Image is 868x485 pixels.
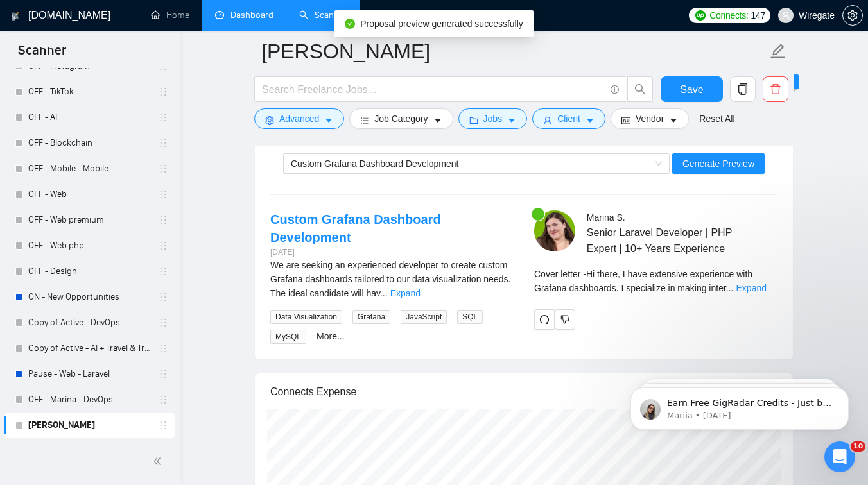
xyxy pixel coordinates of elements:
[534,269,752,293] span: Cover letter - Hi there, I have extensive experience with Grafana dashboards. I specialize in mak...
[824,441,855,472] iframe: Intercom live chat
[28,361,150,387] a: Pause - Web - Laravel
[457,310,483,324] span: SQL
[360,19,523,29] span: Proposal preview generated successfully
[299,10,347,21] a: searchScanner
[28,79,150,105] a: OFF - TikTok
[158,112,168,123] span: holder
[763,76,788,102] button: delete
[557,112,580,126] span: Client
[380,288,388,298] span: ...
[254,108,344,129] button: settingAdvancedcaret-down
[28,310,150,336] a: Copy of Active - DevOps
[153,455,166,468] span: double-left
[560,314,569,325] span: dislike
[695,10,706,21] img: upwork-logo.png
[28,233,150,259] a: OFF - Web php
[11,6,20,26] img: logo
[709,8,748,22] span: Connects:
[158,369,168,379] span: holder
[349,108,453,129] button: barsJob Categorycaret-down
[555,309,575,330] button: dislike
[28,336,150,361] a: Copy of Active - AI + Travel & Transportation
[28,156,150,182] a: OFF - Mobile - Mobile
[751,8,765,22] span: 147
[158,318,168,328] span: holder
[763,83,788,95] span: delete
[736,283,767,293] a: Expand
[851,441,865,452] span: 10
[158,420,168,430] span: holder
[469,115,478,125] span: folder
[352,310,390,324] span: Grafana
[621,115,630,125] span: idcard
[535,314,554,325] span: redo
[770,43,786,60] span: edit
[270,373,777,410] div: Connects Expense
[781,11,790,20] span: user
[270,330,306,344] span: MySQL
[534,267,777,295] div: Remember that the client will see only the first two lines of your cover letter.
[532,108,605,129] button: userClientcaret-down
[587,225,740,257] span: Senior Laravel Developer | PHP Expert | 10+ Years Experience
[586,115,595,125] span: caret-down
[28,413,150,438] a: [PERSON_NAME]
[317,331,345,341] a: More...
[324,115,333,125] span: caret-down
[534,210,575,251] img: c1W1KLMQCN47X1e3Ob0BQqxy9b7U3U-gJnMaw8fgwAX1Cts6-JZXFCgQ7vrVuLmLJf
[158,395,168,405] span: holder
[345,19,355,29] span: check-circle
[433,115,442,125] span: caret-down
[611,108,689,129] button: idcardVendorcaret-down
[158,87,168,97] span: holder
[360,115,369,125] span: bars
[270,260,510,298] span: We are seeking an experienced developer to create custom Grafana dashboards tailored to our data ...
[390,288,421,298] a: Expand
[158,292,168,302] span: holder
[507,115,516,125] span: caret-down
[158,189,168,200] span: holder
[669,115,678,125] span: caret-down
[279,112,319,126] span: Advanced
[628,83,652,95] span: search
[151,10,189,21] a: homeHome
[636,112,664,126] span: Vendor
[270,258,514,300] div: We are seeking an experienced developer to create custom Grafana dashboards tailored to our data ...
[28,284,150,310] a: ON - New Opportunities
[262,81,605,98] input: Search Freelance Jobs...
[661,76,723,102] button: Save
[158,164,168,174] span: holder
[699,112,734,126] a: Reset All
[291,158,458,169] span: Custom Grafana Dashboard Development
[682,157,754,171] span: Generate Preview
[401,310,447,324] span: JavaScript
[726,283,734,293] span: ...
[842,10,863,21] a: setting
[28,130,150,156] a: OFF - Blockchain
[158,343,168,353] span: holder
[215,10,273,21] a: dashboardDashboard
[843,10,862,21] span: setting
[374,112,428,126] span: Job Category
[261,35,767,67] input: Scanner name...
[627,76,653,102] button: search
[8,41,76,68] span: Scanner
[611,361,868,450] iframe: Intercom notifications message
[731,83,755,95] span: copy
[458,108,528,129] button: folderJobscaret-down
[158,138,168,148] span: holder
[158,215,168,225] span: holder
[28,259,150,284] a: OFF - Design
[534,309,555,330] button: redo
[158,266,168,277] span: holder
[28,182,150,207] a: OFF - Web
[483,112,503,126] span: Jobs
[543,115,552,125] span: user
[270,246,514,259] div: [DATE]
[28,207,150,233] a: OFF - Web premium
[270,310,342,324] span: Data Visualization
[28,387,150,413] a: OFF - Marina - DevOps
